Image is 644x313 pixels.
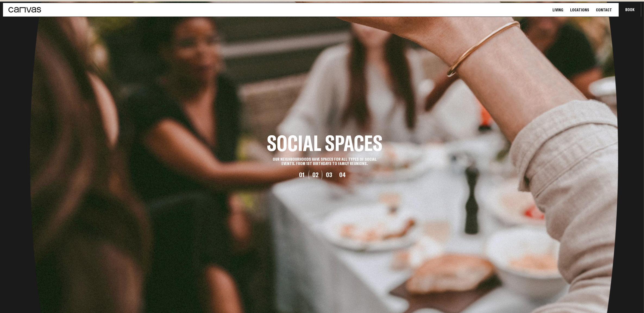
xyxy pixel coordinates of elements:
button: Book [619,3,641,17]
a: Contact [594,7,614,13]
button: 02 [309,171,322,178]
h2: Social Spaces [266,134,383,153]
button: 03 [322,171,336,178]
a: Locations [568,7,591,13]
button: 01 [295,171,309,178]
a: Living [551,7,565,13]
button: 04 [336,171,349,178]
p: Our neighbourhoods have spaces for all types of social events. from 1st birthdays to family reuni... [266,157,383,166]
